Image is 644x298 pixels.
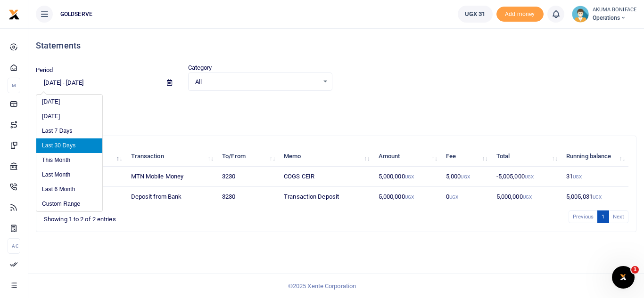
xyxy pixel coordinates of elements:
[44,209,284,224] div: Showing 1 to 2 of 2 entries
[561,187,628,207] td: 5,005,031
[36,153,102,168] li: This Month
[36,109,102,124] li: [DATE]
[8,10,20,17] a: logo-small logo-large logo-large
[458,6,493,23] a: UGX 31
[36,182,102,197] li: Last 6 Month
[57,10,96,18] span: GOLDSERVE
[36,168,102,182] li: Last Month
[125,146,217,167] th: Transaction: activate to sort column ascending
[441,187,491,207] td: 0
[491,167,561,187] td: -5,005,000
[572,6,636,23] a: profile-user AKUMA BONIFACE Operations
[561,146,628,167] th: Running balance: activate to sort column ascending
[593,6,636,14] small: AKUMA BONIFACE
[561,167,628,187] td: 31
[279,187,373,207] td: Transaction Deposit
[612,266,635,289] iframe: Intercom live chat
[593,194,602,200] small: UGX
[461,174,470,179] small: UGX
[125,187,217,207] td: Deposit from Bank
[573,174,582,179] small: UGX
[188,63,212,72] label: Category
[449,194,458,200] small: UGX
[217,167,279,187] td: 3230
[36,95,102,109] li: [DATE]
[441,146,491,167] th: Fee: activate to sort column ascending
[8,9,20,20] img: logo-small
[525,174,534,179] small: UGX
[279,167,373,187] td: COGS CEIR
[36,65,53,75] label: Period
[593,14,636,22] span: Operations
[8,238,20,254] li: Ac
[36,138,102,153] li: Last 30 Days
[491,187,561,207] td: 5,000,000
[8,78,20,93] li: M
[496,7,544,22] span: Add money
[36,124,102,138] li: Last 7 Days
[491,146,561,167] th: Total: activate to sort column ascending
[441,167,491,187] td: 5,000
[465,9,486,19] span: UGX 31
[405,174,414,179] small: UGX
[217,187,279,207] td: 3230
[631,266,639,274] span: 1
[373,167,441,187] td: 5,000,000
[523,194,532,200] small: UGX
[36,40,636,51] h4: Statements
[195,77,319,87] span: All
[36,102,636,112] p: Download
[405,194,414,200] small: UGX
[572,6,589,23] img: profile-user
[373,146,441,167] th: Amount: activate to sort column ascending
[217,146,279,167] th: To/From: activate to sort column ascending
[36,75,159,91] input: select period
[373,187,441,207] td: 5,000,000
[36,197,102,211] li: Custom Range
[125,167,217,187] td: MTN Mobile Money
[597,210,609,223] a: 1
[496,10,544,17] a: Add money
[454,6,496,23] li: Wallet ballance
[496,7,544,22] li: Toup your wallet
[279,146,373,167] th: Memo: activate to sort column ascending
